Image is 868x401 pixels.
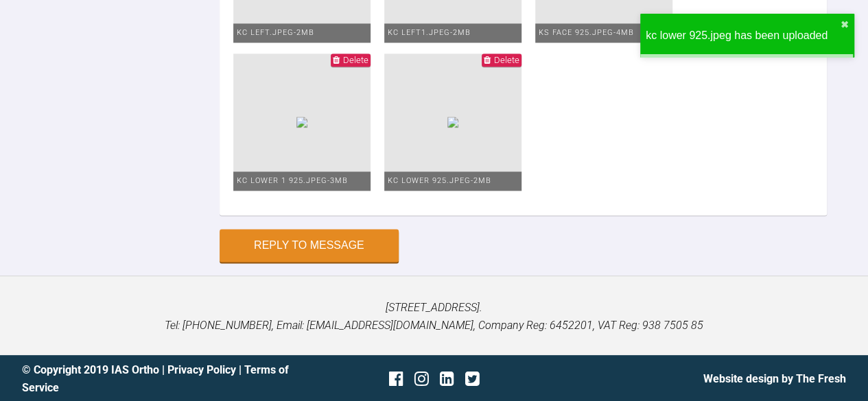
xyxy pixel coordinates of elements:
[388,28,471,37] span: kc left1.jpeg - 2MB
[646,27,841,45] div: kc lower 925.jpeg has been uploaded
[22,361,296,396] div: © Copyright 2019 IAS Ortho | |
[539,28,634,37] span: ks face 925.jpeg - 4MB
[494,55,519,65] span: Delete
[447,117,458,127] img: 49de1847-2e31-45c4-847d-8e52673b8e57
[343,55,368,65] span: Delete
[237,176,348,185] span: kc lower 1 925.jpeg - 3MB
[841,19,849,30] button: close
[22,298,846,333] p: [STREET_ADDRESS]. Tel: [PHONE_NUMBER], Email: [EMAIL_ADDRESS][DOMAIN_NAME], Company Reg: 6452201,...
[237,28,314,37] span: kc left.jpeg - 2MB
[703,372,846,385] a: Website design by The Fresh
[22,363,289,393] a: Terms of Service
[296,117,307,127] img: 677b7ff9-ad66-4158-a82c-164bec3feb5d
[167,363,236,376] a: Privacy Policy
[388,176,491,185] span: kc lower 925.jpeg - 2MB
[220,229,399,262] button: Reply to Message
